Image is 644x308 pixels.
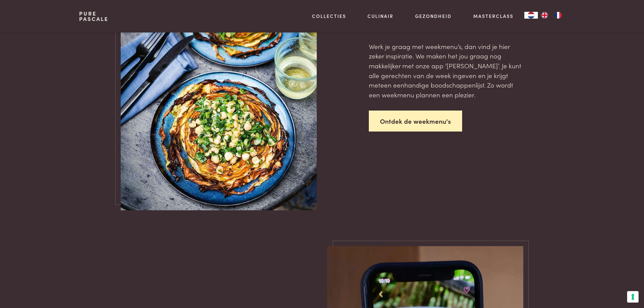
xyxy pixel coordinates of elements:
[473,13,514,20] a: Masterclass
[312,13,346,20] a: Collecties
[415,13,452,20] a: Gezondheid
[367,13,393,20] a: Culinair
[538,12,565,19] ul: Language list
[369,111,462,132] a: Ontdek de weekmenu's
[524,12,538,19] a: NL
[524,12,565,19] aside: Language selected: Nederlands
[369,42,524,100] p: Werk je graag met weekmenu’s, dan vind je hier zeker inspiratie. We maken het jou graag nog makke...
[627,291,639,303] button: Uw voorkeuren voor toestemming voor trackingtechnologieën
[524,12,538,19] div: Language
[79,11,109,22] a: PurePascale
[551,12,565,19] a: FR
[538,12,551,19] a: EN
